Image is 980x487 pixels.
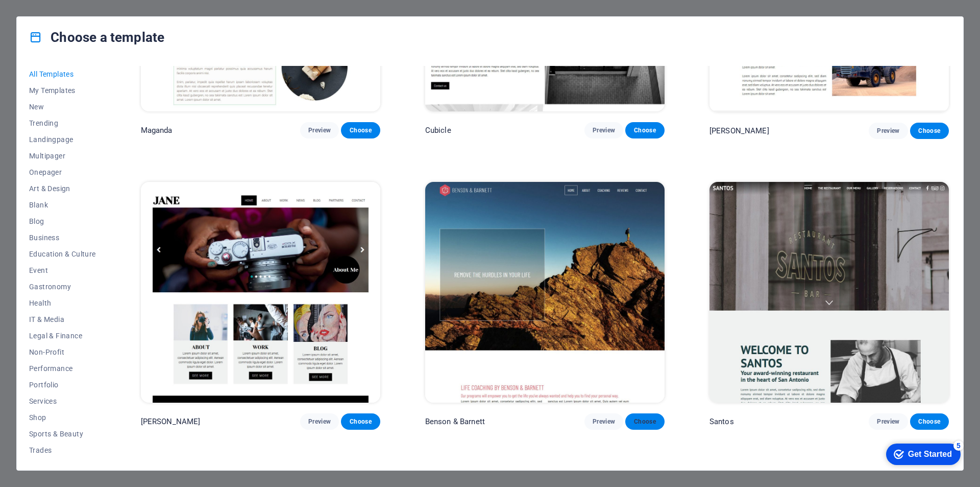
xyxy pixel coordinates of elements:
[593,126,615,134] span: Preview
[910,413,949,430] button: Choose
[29,430,96,438] span: Sports & Beauty
[308,418,331,426] span: Preview
[869,413,908,430] button: Preview
[29,393,96,409] button: Services
[29,180,96,197] button: Art & Design
[29,250,96,258] span: Education & Culture
[300,413,339,430] button: Preview
[29,234,96,242] span: Business
[633,418,656,426] span: Choose
[910,123,949,139] button: Choose
[918,418,941,426] span: Choose
[29,442,96,458] button: Trades
[709,416,734,427] p: Santos
[625,413,664,430] button: Choose
[29,315,96,323] span: IT & Media
[29,86,96,95] span: My Templates
[29,131,96,148] button: Landingpage
[29,99,96,115] button: New
[29,164,96,180] button: Onepager
[29,283,96,291] span: Gastronomy
[29,262,96,279] button: Event
[593,418,615,426] span: Preview
[29,229,96,246] button: Business
[877,127,899,135] span: Preview
[141,182,380,403] img: Jane
[29,360,96,377] button: Performance
[29,135,96,144] span: Landingpage
[29,446,96,454] span: Trades
[29,377,96,393] button: Portfolio
[76,2,86,12] div: 5
[29,364,96,373] span: Performance
[29,344,96,360] button: Non-Profit
[29,299,96,307] span: Health
[29,409,96,426] button: Shop
[29,213,96,229] button: Blog
[341,122,380,138] button: Choose
[425,125,451,135] p: Cubicle
[584,413,623,430] button: Preview
[29,82,96,99] button: My Templates
[29,279,96,295] button: Gastronomy
[425,182,665,403] img: Benson & Barnett
[29,70,96,78] span: All Templates
[29,295,96,311] button: Health
[29,266,96,274] span: Event
[29,168,96,176] span: Onepager
[308,126,331,134] span: Preview
[30,11,74,20] div: Get Started
[29,328,96,344] button: Legal & Finance
[29,152,96,160] span: Multipager
[29,426,96,442] button: Sports & Beauty
[29,66,96,82] button: All Templates
[29,119,96,127] span: Trending
[709,126,769,136] p: [PERSON_NAME]
[29,397,96,405] span: Services
[349,418,372,426] span: Choose
[29,103,96,111] span: New
[29,217,96,225] span: Blog
[29,148,96,164] button: Multipager
[141,416,201,427] p: [PERSON_NAME]
[877,418,899,426] span: Preview
[29,348,96,356] span: Non-Profit
[584,122,623,138] button: Preview
[29,311,96,328] button: IT & Media
[29,413,96,422] span: Shop
[29,246,96,262] button: Education & Culture
[633,126,656,134] span: Choose
[29,29,164,45] h4: Choose a template
[341,413,380,430] button: Choose
[29,201,96,209] span: Blank
[869,123,908,139] button: Preview
[300,122,339,138] button: Preview
[918,127,941,135] span: Choose
[29,184,96,193] span: Art & Design
[425,416,485,427] p: Benson & Barnett
[625,122,664,138] button: Choose
[8,5,83,27] div: Get Started 5 items remaining, 0% complete
[141,125,173,135] p: Maganda
[29,381,96,389] span: Portfolio
[349,126,372,134] span: Choose
[29,197,96,213] button: Blank
[29,115,96,131] button: Trending
[29,332,96,340] span: Legal & Finance
[709,182,949,403] img: Santos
